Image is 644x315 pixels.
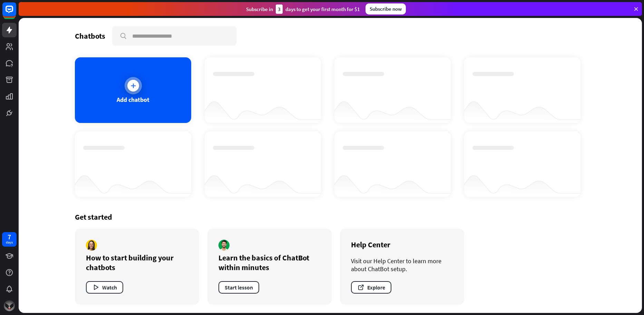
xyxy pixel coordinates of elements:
[6,3,26,23] button: Open LiveChat chat widget
[218,281,259,294] button: Start lesson
[8,234,11,240] div: 7
[246,4,360,14] div: Subscribe in days to get your first month for $1
[2,232,17,247] a: 7 days
[86,253,188,272] div: How to start building your chatbots
[75,212,586,222] div: Get started
[351,257,453,273] div: Visit our Help Center to learn more about ChatBot setup.
[365,3,406,15] div: Subscribe now
[351,281,391,294] button: Explore
[86,281,123,294] button: Watch
[276,4,283,14] div: 3
[218,253,321,272] div: Learn the basics of ChatBot within minutes
[75,31,105,41] div: Chatbots
[351,240,453,249] div: Help Center
[117,96,149,104] div: Add chatbot
[218,240,230,251] img: author
[6,240,13,245] div: days
[86,240,97,251] img: author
